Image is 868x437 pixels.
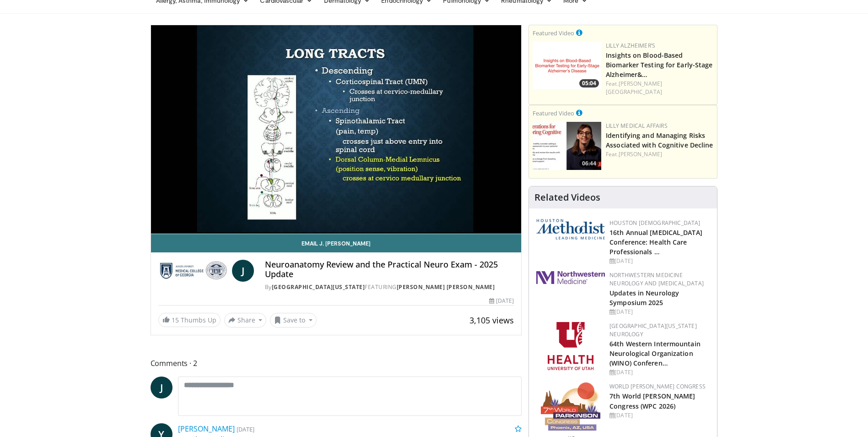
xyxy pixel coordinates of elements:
[158,313,221,327] a: 15 Thumbs Up
[237,425,254,433] small: [DATE]
[606,122,668,130] a: Lilly Medical Affairs
[609,308,710,316] div: [DATE]
[579,159,599,168] span: 06:44
[489,297,514,305] div: [DATE]
[609,322,697,338] a: [GEOGRAPHIC_DATA][US_STATE] Neurology
[469,315,514,326] span: 3,105 views
[606,51,712,79] a: Insights on Blood-Based Biomarker Testing for Early-Stage Alzheimer&…
[533,109,574,117] small: Featured Video
[224,313,267,328] button: Share
[158,260,228,282] img: Medical College of Georgia - Augusta University
[606,80,662,96] a: [PERSON_NAME][GEOGRAPHIC_DATA]
[533,122,601,170] a: 06:44
[272,283,365,291] a: [GEOGRAPHIC_DATA][US_STATE]
[609,382,706,390] a: World [PERSON_NAME] Congress
[536,219,605,240] img: 5e4488cc-e109-4a4e-9fd9-73bb9237ee91.png.150x105_q85_autocrop_double_scale_upscale_version-0.2.png
[151,357,522,369] span: Comments 2
[609,257,710,265] div: [DATE]
[533,42,601,90] img: 89d2bcdb-a0e3-4b93-87d8-cca2ef42d978.png.150x105_q85_crop-smart_upscale.png
[606,150,713,158] div: Feat.
[609,271,704,287] a: Northwestern Medicine Neurology and [MEDICAL_DATA]
[265,283,514,291] div: By FEATURING
[397,283,495,291] a: [PERSON_NAME] [PERSON_NAME]
[533,29,574,37] small: Featured Video
[606,131,713,149] a: Identifying and Managing Risks Associated with Cognitive Decline
[606,80,713,96] div: Feat.
[609,219,700,227] a: Houston [DEMOGRAPHIC_DATA]
[151,25,522,234] video-js: Video Player
[172,316,179,324] span: 15
[609,411,710,420] div: [DATE]
[609,228,702,256] a: 16th Annual [MEDICAL_DATA] Conference: Health Care Professionals …
[533,122,601,170] img: fc5f84e2-5eb7-4c65-9fa9-08971b8c96b8.jpg.150x105_q85_crop-smart_upscale.jpg
[548,322,593,370] img: f6362829-b0a3-407d-a044-59546adfd345.png.150x105_q85_autocrop_double_scale_upscale_version-0.2.png
[579,79,599,87] span: 05:04
[609,392,695,410] a: 7th World [PERSON_NAME] Congress (WPC 2026)
[609,339,701,367] a: 64th Western Intermountain Neurological Organization (WINO) Conferen…
[151,377,173,399] a: J
[609,289,679,307] a: Updates in Neurology Symposium 2025
[265,260,514,279] h4: Neuroanatomy Review and the Practical Neuro Exam - 2025 Update
[270,313,317,328] button: Save to
[533,42,601,90] a: 05:04
[534,192,600,203] h4: Related Videos
[606,42,655,49] a: Lilly Alzheimer’s
[609,368,710,377] div: [DATE]
[536,271,605,284] img: 2a462fb6-9365-492a-ac79-3166a6f924d8.png.150x105_q85_autocrop_double_scale_upscale_version-0.2.jpg
[178,424,235,434] a: [PERSON_NAME]
[232,260,254,282] a: J
[151,234,522,252] a: Email J. [PERSON_NAME]
[541,382,600,431] img: 16fe1da8-a9a0-4f15-bd45-1dd1acf19c34.png.150x105_q85_autocrop_double_scale_upscale_version-0.2.png
[619,150,662,158] a: [PERSON_NAME]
